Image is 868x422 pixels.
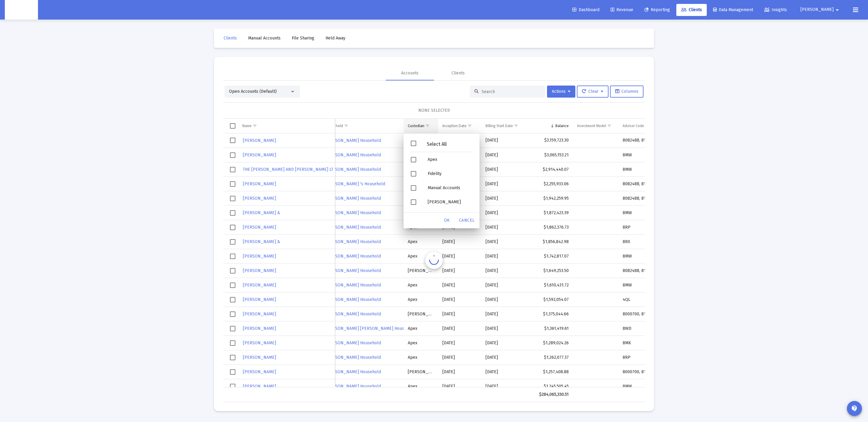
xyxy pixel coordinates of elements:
[242,223,277,232] a: [PERSON_NAME]
[529,133,573,148] td: $3,159,723.30
[243,268,276,273] span: [PERSON_NAME]
[325,151,382,159] a: [PERSON_NAME] Household
[242,266,277,275] a: [PERSON_NAME]
[242,237,281,246] a: [PERSON_NAME] &
[243,138,276,143] span: [PERSON_NAME]
[529,249,573,264] td: $1,742,817.07
[800,7,834,12] span: [PERSON_NAME]
[242,136,277,145] a: [PERSON_NAME]
[326,167,381,172] span: [PERSON_NAME] Household
[481,148,529,162] td: [DATE]
[481,162,529,177] td: [DATE]
[606,4,638,16] a: Revenue
[615,89,638,94] span: Columns
[529,177,573,191] td: $2,255,933.06
[618,292,706,307] td: 4QL
[243,196,276,201] span: [PERSON_NAME]
[481,336,529,350] td: [DATE]
[618,350,706,365] td: 8RP
[529,278,573,292] td: $1,610,431.72
[481,235,529,249] td: [DATE]
[404,336,438,350] td: Apex
[618,307,706,321] td: 8000700, 8190450
[438,292,482,307] td: [DATE]
[326,326,415,331] span: [PERSON_NAME] [PERSON_NAME] Household
[607,123,612,128] span: Show filter options for column 'Investment Model'
[326,239,381,244] span: [PERSON_NAME] Household
[325,208,382,217] a: [PERSON_NAME] Household
[219,32,242,44] a: Clients
[481,307,529,321] td: [DATE]
[325,136,382,145] a: [PERSON_NAME] Household
[242,367,277,376] a: [PERSON_NAME]
[326,340,381,345] span: [PERSON_NAME] Household
[223,119,645,402] div: Data grid
[404,321,438,336] td: Apex
[325,252,382,261] a: [PERSON_NAME] Household
[482,89,541,94] input: Search
[243,225,276,230] span: [PERSON_NAME]
[618,264,706,278] td: 8082488, 8145786
[325,266,382,275] a: [PERSON_NAME] Household
[230,326,235,331] div: Select row
[582,89,603,94] span: Clear
[253,123,257,128] span: Show filter options for column 'Name'
[529,235,573,249] td: $1,856,842.98
[529,292,573,307] td: $1,592,054.07
[529,264,573,278] td: $1,649,253.50
[438,278,482,292] td: [DATE]
[529,321,573,336] td: $1,361,419.61
[224,36,237,41] span: Clients
[230,254,235,259] div: Select row
[529,379,573,394] td: $1,245,505.45
[529,350,573,365] td: $1,262,077.37
[243,254,276,259] span: [PERSON_NAME]
[230,123,235,129] div: Select all
[547,86,575,98] button: Actions
[326,210,381,215] span: [PERSON_NAME] Household
[230,311,235,317] div: Select row
[438,264,482,278] td: [DATE]
[228,108,640,114] div: NONE SELECTED
[287,32,319,44] a: File Sharing
[243,239,280,244] span: [PERSON_NAME] &
[438,350,482,365] td: [DATE]
[618,278,706,292] td: 8MW
[242,252,277,261] a: [PERSON_NAME]
[292,36,314,41] span: File Sharing
[676,4,707,16] a: Clients
[577,123,606,128] div: Investment Model
[230,268,235,274] div: Select row
[618,336,706,350] td: 8MK
[457,215,477,226] div: Cancel
[243,369,276,374] span: [PERSON_NAME]
[242,324,277,333] a: [PERSON_NAME]
[438,321,482,336] td: [DATE]
[481,292,529,307] td: [DATE]
[326,152,381,158] span: [PERSON_NAME] Household
[242,310,277,318] a: [PERSON_NAME]
[481,350,529,365] td: [DATE]
[404,264,438,278] td: [PERSON_NAME]
[618,133,706,148] td: 8082488, 8145786
[533,392,569,398] div: $284,065,330.51
[644,7,670,12] span: Reporting
[481,191,529,206] td: [DATE]
[444,218,450,223] span: OK
[325,180,386,188] a: [PERSON_NAME] 's Household
[230,152,235,158] div: Select row
[243,210,280,215] span: [PERSON_NAME] &
[401,70,419,76] div: Accounts
[243,167,333,172] span: THE [PERSON_NAME] AND [PERSON_NAME] LT
[243,32,285,44] a: Manual Accounts
[640,4,675,16] a: Reporting
[529,220,573,235] td: $1,862,376.73
[555,123,569,128] div: Balance
[326,138,381,143] span: [PERSON_NAME] Household
[713,7,753,12] span: Data Management
[851,405,858,412] mat-icon: contact_support
[230,355,235,360] div: Select row
[230,225,235,230] div: Select row
[438,379,482,394] td: [DATE]
[242,123,252,128] div: Name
